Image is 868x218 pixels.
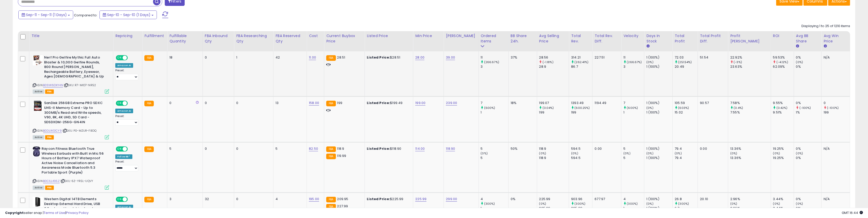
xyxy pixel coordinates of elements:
[801,24,850,29] div: Displaying 1 to 25 of 1210 items
[33,55,109,93] div: ASIN:
[646,101,672,105] div: 1 (100%)
[700,33,726,44] div: Total Profit Diff.
[115,69,138,80] div: Preset:
[595,55,617,60] div: 227.51
[337,197,348,201] span: 209.95
[33,146,109,189] div: ASIN:
[623,101,644,105] div: 7
[169,146,198,151] div: 5
[646,202,653,206] small: (0%)
[33,197,43,207] img: 31cKLKahZRL._SL40_.jpg
[484,202,495,206] small: (300%)
[169,55,198,60] div: 18
[116,56,123,60] span: ON
[675,156,698,160] div: 79.4
[824,110,850,115] div: 199
[481,101,508,105] div: 7
[796,197,822,201] div: 0%
[309,55,316,60] a: 11.00
[773,110,794,115] div: 9.51%
[446,146,455,151] a: 118.90
[824,44,827,49] small: Avg Win Price.
[337,55,345,60] span: 28.51
[824,55,846,60] div: N/A
[796,101,822,105] div: 0%
[511,33,535,44] div: BB Share 24h.
[481,110,508,115] div: 1
[33,135,44,140] span: All listings currently available for purchase on Amazon
[700,146,724,151] div: 0.00
[481,151,488,155] small: (0%)
[773,197,794,201] div: 3.44%
[574,60,588,64] small: (262.41%)
[481,156,508,160] div: 5
[205,101,230,105] div: 0
[539,156,569,160] div: 118.9
[675,151,682,155] small: (0%)
[571,55,592,60] div: 314.21
[675,33,696,44] div: Total Profit
[824,146,846,151] div: N/A
[675,197,698,201] div: 26.8
[773,101,794,105] div: 9.55%
[646,64,672,69] div: 1 (100%)
[824,33,848,44] div: Avg Win Price
[33,146,40,157] img: 31lUzQENNcL._SL40_.jpg
[115,114,138,126] div: Preset:
[115,160,138,171] div: Preset:
[446,33,476,39] div: [PERSON_NAME]
[571,64,592,69] div: 86.7
[595,33,619,44] div: Total Rev. Diff.
[623,146,644,151] div: 5
[99,10,157,19] button: Sep-10 - Sep-10 (1 Days)
[539,64,569,69] div: 28.9
[236,33,271,44] div: FBA Researching Qty
[511,55,533,60] div: 37%
[773,146,794,151] div: 19.25%
[511,146,533,151] div: 50%
[481,64,508,69] div: 3
[796,146,822,151] div: 0%
[730,110,771,115] div: 7.55%
[205,197,230,201] div: 32
[646,44,649,49] small: Days In Stock.
[623,110,644,115] div: 1
[824,101,850,105] div: 0
[796,44,799,49] small: Avg BB Share.
[824,197,846,201] div: N/A
[60,179,93,183] span: | SKU: 6Z-YRSL-UQVY
[571,156,592,160] div: 594.5
[116,197,123,202] span: ON
[33,89,44,94] span: All listings currently available for purchase on Amazon
[678,202,689,206] small: (300%)
[309,197,319,202] a: 195.00
[33,101,109,139] div: ASIN:
[623,55,644,60] div: 11
[646,33,670,44] div: Days In Stock
[595,146,617,151] div: 0.00
[236,55,269,60] div: 1
[700,101,724,105] div: 90.57
[236,146,269,151] div: 0
[675,64,698,69] div: 20.49
[773,55,794,60] div: 59.53%
[169,33,200,44] div: Fulfillable Quantity
[730,55,771,60] div: 22.92%
[127,147,135,151] span: OFF
[33,186,44,190] span: All listings currently available for purchase on Amazon
[623,197,644,201] div: 4
[275,197,303,201] div: 4
[571,101,592,105] div: 1393.49
[44,210,65,215] a: Terms of Use
[623,156,644,160] div: 5
[539,197,569,201] div: 225.99
[796,60,803,64] small: (0%)
[33,55,43,65] img: 41IUwiWTVCL._SL40_.jpg
[62,129,96,133] span: | SKU: P0-MZUR-F8DQ
[45,89,54,94] span: FBA
[481,33,506,44] div: Ordered Items
[646,55,672,60] div: 1 (100%)
[309,100,319,106] a: 158.00
[773,64,794,69] div: 62.09%
[678,60,692,64] small: (251.54%)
